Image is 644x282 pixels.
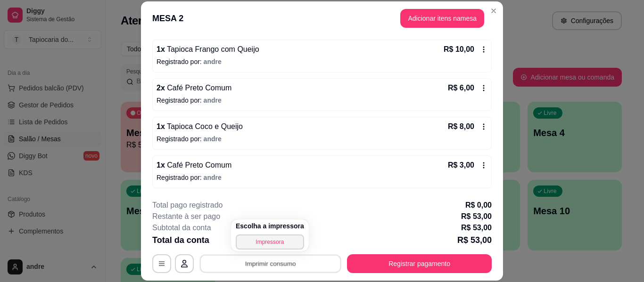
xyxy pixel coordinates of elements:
[152,200,223,211] p: Total pago registrado
[152,222,211,234] p: Subtotal da conta
[236,234,304,250] button: Impressora
[157,44,259,55] p: 1 x
[461,211,492,222] p: R$ 53,00
[347,254,492,273] button: Registrar pagamento
[204,174,222,181] span: andre
[157,160,231,171] p: 1 x
[165,122,243,130] span: Tapioca Coco e Queijo
[204,97,222,104] span: andre
[157,121,243,132] p: 1 x
[157,134,487,144] p: Registrado por:
[457,234,492,247] p: R$ 53,00
[157,96,487,105] p: Registrado por:
[165,84,231,92] span: Café Preto Comum
[157,57,487,66] p: Registrado por:
[444,44,474,55] p: R$ 10,00
[152,211,220,222] p: Restante à ser pago
[465,200,492,211] p: R$ 0,00
[152,234,209,247] p: Total da conta
[165,45,259,53] span: Tapioca Frango com Queijo
[461,222,492,234] p: R$ 53,00
[204,58,222,65] span: andre
[486,3,501,18] button: Close
[157,82,231,94] p: 2 x
[157,173,487,182] p: Registrado por:
[200,255,341,273] button: Imprimir consumo
[141,1,503,35] header: MESA 2
[448,82,474,94] p: R$ 6,00
[400,9,484,28] button: Adicionar itens namesa
[165,161,231,169] span: Café Preto Comum
[236,221,304,231] h4: Escolha a impressora
[448,121,474,132] p: R$ 8,00
[448,160,474,171] p: R$ 3,00
[204,135,222,143] span: andre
